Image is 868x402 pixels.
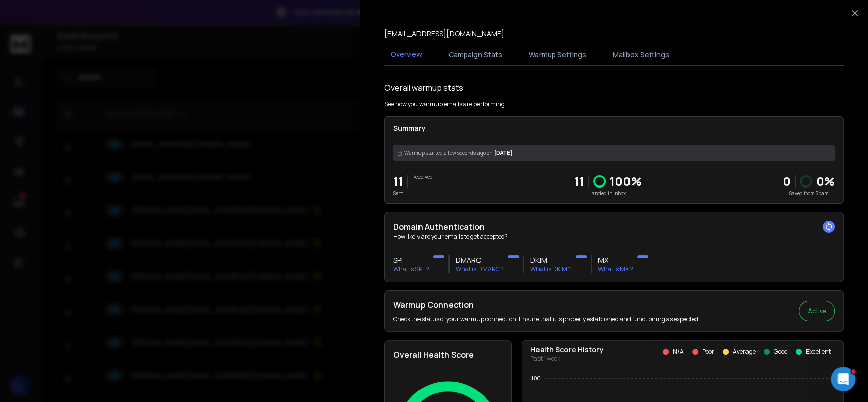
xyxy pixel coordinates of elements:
h3: SPF [393,255,429,265]
p: Poor [702,348,714,356]
p: Good [774,348,788,356]
p: What is SPF ? [393,265,429,273]
p: What is DKIM ? [530,265,572,273]
p: Past 1 week [530,355,604,363]
p: Landed in Inbox [574,190,642,197]
span: Warmup started a few seconds ago on [404,149,492,157]
button: Campaign Stats [442,44,508,66]
p: See how you warmup emails are performing [384,100,505,108]
h2: Domain Authentication [393,221,835,233]
p: Received [412,173,433,181]
p: Average [733,348,756,356]
h3: MX [598,255,633,265]
iframe: Intercom live chat [831,367,855,391]
h2: Warmup Connection [393,299,700,311]
p: 11 [393,173,403,190]
p: What is DMARC ? [456,265,504,273]
h3: DMARC [456,255,504,265]
p: How likely are your emails to get accepted? [393,233,835,241]
p: [EMAIL_ADDRESS][DOMAIN_NAME] [384,28,504,39]
button: Overview [384,43,428,67]
p: 0 % [816,173,835,190]
button: Active [799,301,835,321]
p: Check the status of your warmup connection. Ensure that it is properly established and functionin... [393,315,700,323]
h2: Overall Health Score [393,349,503,361]
h3: DKIM [530,255,572,265]
p: Health Score History [530,345,604,355]
div: [DATE] [393,145,835,161]
p: Sent [393,190,403,197]
button: Warmup Settings [523,44,592,66]
tspan: 100 [531,375,540,381]
strong: 0 [783,173,791,190]
p: Summary [393,123,835,133]
p: Saved from Spam [783,190,835,197]
p: N/A [673,348,684,356]
h1: Overall warmup stats [384,82,463,94]
p: 11 [574,173,584,190]
p: What is MX ? [598,265,633,273]
p: 100 % [610,173,642,190]
p: Excellent [806,348,831,356]
button: Mailbox Settings [607,44,675,66]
